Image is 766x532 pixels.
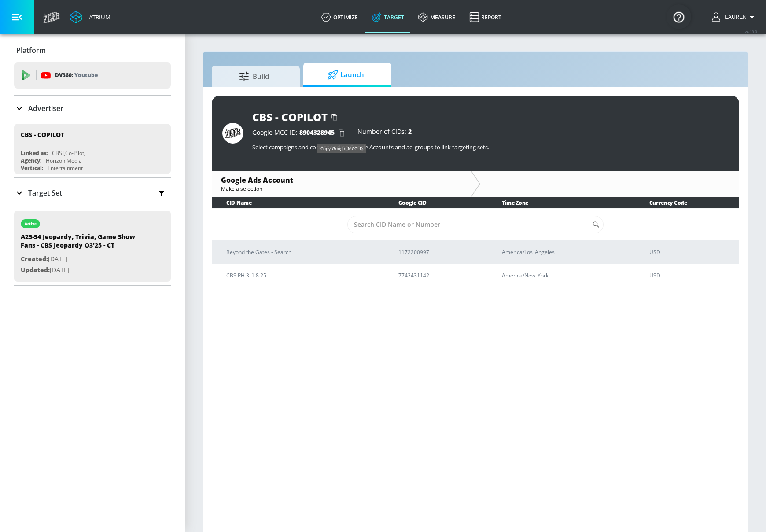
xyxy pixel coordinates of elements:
th: Currency Code [635,197,739,208]
p: Platform [16,45,46,55]
div: Google Ads Account [221,175,462,185]
div: Search CID Name or Number [347,216,604,233]
p: Beyond the Gates - Search [226,248,377,257]
a: optimize [314,1,365,33]
div: Linked as: [21,149,48,157]
p: USD [649,271,732,280]
p: Target Set [28,188,62,198]
div: Copy Google MCC ID [317,144,366,153]
div: Horizon Media [46,157,82,164]
div: Google MCC ID: [252,129,349,137]
div: Platform [14,38,171,63]
div: activeA25-54 Jeopardy, Trivia, Game Show Fans - CBS Jeopardy Q3'25 - CTCreated:[DATE]Updated:[DATE] [14,211,171,282]
th: Google CID [384,197,488,208]
p: CBS PH 3_1.8.25 [226,271,377,280]
span: v 4.19.0 [745,29,757,34]
p: DV360: [55,70,98,80]
button: Open Resource Center [667,4,691,29]
div: CBS - COPILOTLinked as:CBS [Co-Pilot]Agency:Horizon MediaVertical:Entertainment [14,124,171,174]
span: Updated: [21,266,50,274]
div: Agency: [21,157,41,164]
span: 8904328945 [299,128,335,137]
p: 1172200997 [398,248,481,257]
a: Atrium [70,11,110,24]
div: Advertiser [14,96,171,121]
p: Youtube [74,70,98,80]
div: active [25,222,37,226]
div: Entertainment [48,164,83,172]
a: Target [365,1,411,33]
span: 2 [408,127,412,136]
p: USD [649,248,732,257]
span: Launch [312,64,379,85]
p: [DATE] [21,254,144,265]
div: CBS - COPILOT [252,110,328,124]
p: America/Los_Angeles [502,248,628,257]
div: Vertical: [21,164,43,172]
div: Number of CIDs: [357,129,412,137]
div: CBS - COPILOT [21,130,64,139]
div: Target Set [14,178,171,207]
div: Google Ads AccountMake a selection [212,171,471,197]
p: America/New_York [502,271,628,280]
button: Lauren [712,12,757,22]
p: Select campaigns and corresponding Google Accounts and ad-groups to link targeting sets. [252,143,729,151]
p: Advertiser [28,103,63,113]
th: Time Zone [488,197,635,208]
div: A25-54 Jeopardy, Trivia, Game Show Fans - CBS Jeopardy Q3'25 - CT [21,233,144,254]
input: Search CID Name or Number [347,216,592,233]
span: Created: [21,255,48,263]
th: CID Name [212,197,384,208]
a: Report [462,1,508,33]
div: CBS [Co-Pilot] [52,149,86,157]
p: [DATE] [21,265,144,276]
p: 7742431142 [398,271,481,280]
div: Atrium [85,13,110,21]
div: DV360: Youtube [14,62,171,89]
div: Make a selection [221,185,462,192]
a: measure [411,1,462,33]
span: login as: lauren.bacher@zefr.com [722,14,747,20]
span: Build [221,66,287,87]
